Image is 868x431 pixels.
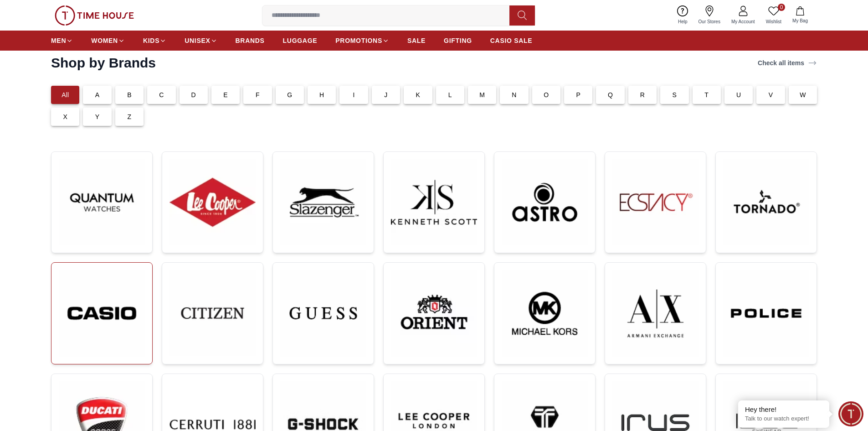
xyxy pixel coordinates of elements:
[789,17,812,24] span: My Bag
[185,36,210,45] span: UNISEX
[223,90,228,99] p: E
[673,4,693,27] a: Help
[448,90,452,99] p: L
[490,36,533,45] span: CASIO SALE
[55,5,134,26] img: ...
[444,32,472,49] a: GIFTING
[63,112,67,121] p: X
[59,159,145,245] img: ...
[762,18,785,25] span: Wishlist
[695,18,724,25] span: Our Stores
[353,90,355,99] p: I
[612,270,699,357] img: ...
[416,90,421,99] p: K
[728,18,759,25] span: My Account
[283,32,318,49] a: LUGGAGE
[191,90,196,99] p: D
[391,270,477,357] img: ...
[778,4,785,11] span: 0
[407,36,426,45] span: SALE
[576,90,580,99] p: P
[608,90,613,99] p: Q
[236,32,265,49] a: BRANDS
[769,90,773,99] p: V
[745,415,822,423] p: Talk to our watch expert!
[127,90,132,99] p: B
[51,55,156,71] h2: Shop by Brands
[838,401,863,426] div: Chat Widget
[159,90,164,99] p: C
[800,90,806,99] p: W
[62,90,69,99] p: All
[673,90,677,99] p: S
[502,270,588,357] img: ...
[760,4,787,27] a: 0Wishlist
[384,90,387,99] p: J
[704,90,709,99] p: T
[756,57,819,69] a: Check all items
[95,90,100,99] p: A
[693,4,726,27] a: Our Stores
[407,32,426,49] a: SALE
[59,270,145,357] img: ...
[91,32,125,49] a: WOMEN
[128,112,132,121] p: Z
[335,32,389,49] a: PROMOTIONS
[280,159,366,245] img: ...
[185,32,217,49] a: UNISEX
[143,32,166,49] a: KIDS
[319,90,324,99] p: H
[723,270,809,357] img: ...
[640,90,645,99] p: R
[143,36,159,45] span: KIDS
[280,270,366,357] img: ...
[490,32,533,49] a: CASIO SALE
[502,159,588,245] img: ...
[283,36,318,45] span: LUGGAGE
[51,32,73,49] a: MEN
[169,270,256,356] img: ...
[612,159,699,245] img: ...
[745,405,822,414] div: Hey there!
[51,36,66,45] span: MEN
[391,159,477,245] img: ...
[544,90,549,99] p: O
[287,90,292,99] p: G
[787,5,813,26] button: My Bag
[674,18,691,25] span: Help
[236,36,265,45] span: BRANDS
[512,90,516,99] p: N
[169,159,256,245] img: ...
[95,112,100,121] p: Y
[91,36,118,45] span: WOMEN
[444,36,472,45] span: GIFTING
[736,90,741,99] p: U
[335,36,382,45] span: PROMOTIONS
[479,90,485,99] p: M
[723,159,809,245] img: ...
[256,90,260,99] p: F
